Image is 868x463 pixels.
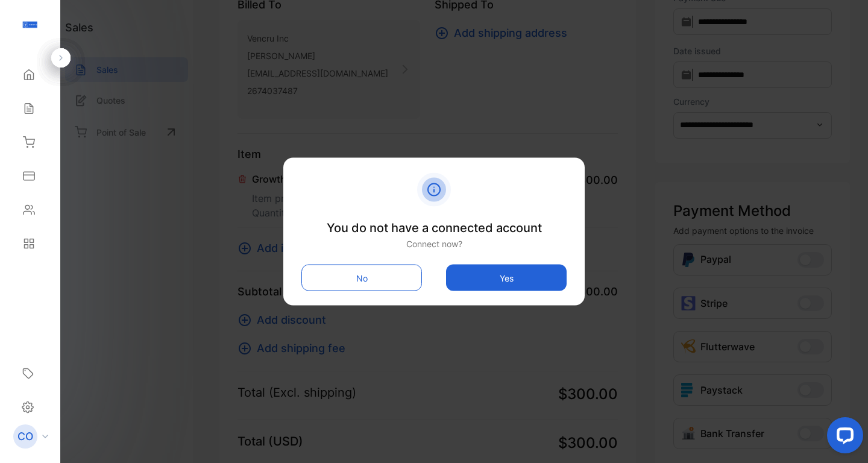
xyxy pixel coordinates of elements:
[17,429,33,444] p: CO
[301,265,422,291] button: No
[446,265,567,291] button: Yes
[327,238,542,250] p: Connect now?
[21,16,39,34] img: logo
[817,412,868,463] iframe: LiveChat chat widget
[327,219,542,237] p: You do not have a connected account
